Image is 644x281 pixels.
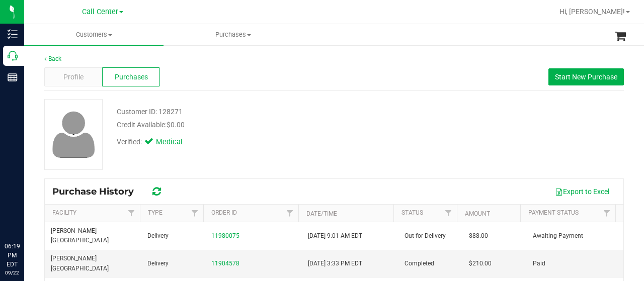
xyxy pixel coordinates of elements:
[52,186,144,197] span: Purchase History
[24,24,164,45] a: Customers
[555,73,617,81] span: Start New Purchase
[5,242,20,269] p: 06:19 PM EDT
[211,260,239,267] a: 11904578
[308,231,362,241] span: [DATE] 9:01 AM EDT
[599,205,615,222] a: Filter
[187,205,203,222] a: Filter
[548,183,616,200] button: Export to Excel
[465,210,490,217] a: Amount
[147,231,169,241] span: Delivery
[405,231,446,241] span: Out for Delivery
[51,254,135,273] span: [PERSON_NAME][GEOGRAPHIC_DATA]
[117,107,183,117] div: Customer ID: 128271
[211,209,237,216] a: Order ID
[44,55,61,62] a: Back
[167,121,185,129] span: $0.00
[123,205,140,222] a: Filter
[528,209,579,216] a: Payment Status
[533,259,545,268] span: Paid
[30,199,42,211] iframe: Resource center unread badge
[533,231,583,241] span: Awaiting Payment
[5,269,20,276] p: 09/22
[47,109,100,160] img: user-icon.png
[117,137,196,148] div: Verified:
[8,72,18,82] inline-svg: Reports
[148,209,163,216] a: Type
[115,72,148,82] span: Purchases
[52,209,76,216] a: Facility
[164,30,302,39] span: Purchases
[117,120,399,130] div: Credit Available:
[548,68,624,85] button: Start New Purchase
[469,231,488,241] span: $88.00
[211,232,239,239] a: 11980075
[51,226,135,245] span: [PERSON_NAME][GEOGRAPHIC_DATA]
[308,259,362,268] span: [DATE] 3:33 PM EDT
[24,30,164,39] span: Customers
[306,210,337,217] a: Date/Time
[147,259,169,268] span: Delivery
[559,8,625,16] span: Hi, [PERSON_NAME]!
[401,209,423,216] a: Status
[8,51,18,61] inline-svg: Call Center
[82,8,118,16] span: Call Center
[8,29,18,39] inline-svg: Inventory
[282,205,298,222] a: Filter
[10,201,40,231] iframe: Resource center
[440,205,457,222] a: Filter
[164,24,303,45] a: Purchases
[63,72,84,82] span: Profile
[469,259,492,268] span: $210.00
[156,137,196,148] span: Medical
[405,259,434,268] span: Completed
